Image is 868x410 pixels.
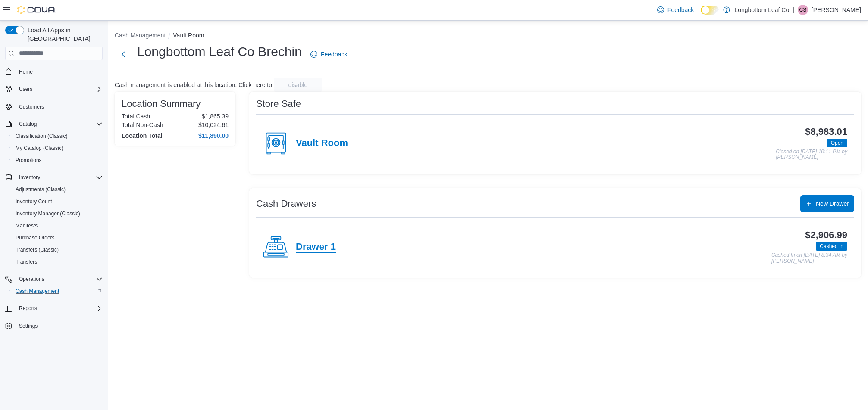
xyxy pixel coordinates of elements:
button: Cash Management [115,32,166,39]
span: Customers [19,103,44,110]
button: Users [16,84,36,94]
h3: Location Summary [122,99,201,109]
span: Home [16,66,103,77]
span: Operations [16,274,103,284]
h4: Location Total [122,132,163,139]
span: Open [827,139,847,147]
h4: Drawer 1 [296,242,336,253]
button: My Catalog (Classic) [9,142,106,154]
span: Promotions [12,155,103,165]
span: Users [16,84,103,94]
button: Home [2,65,106,78]
button: Operations [2,273,106,285]
a: Inventory Count [12,196,56,207]
span: Transfers (Classic) [12,245,103,255]
span: Inventory Manager (Classic) [16,210,80,217]
span: New Drawer [816,199,849,208]
a: Feedback [654,1,697,19]
span: Purchase Orders [12,233,103,243]
span: Inventory Count [12,196,103,207]
button: Reports [2,302,106,314]
span: Cash Management [16,288,59,295]
span: Inventory Manager (Classic) [12,208,103,219]
button: Purchase Orders [9,232,106,244]
span: Adjustments (Classic) [16,186,66,193]
p: Cashed In on [DATE] 8:34 AM by [PERSON_NAME] [771,252,847,264]
span: Promotions [16,157,42,164]
span: Settings [19,323,38,329]
button: Inventory Count [9,196,106,208]
button: disable [274,78,322,92]
h4: Vault Room [296,138,348,149]
span: Feedback [667,6,694,14]
button: Inventory [2,171,106,183]
h3: Cash Drawers [256,199,316,209]
a: Settings [16,321,41,331]
a: Inventory Manager (Classic) [12,208,84,219]
a: Feedback [307,46,351,63]
a: Promotions [12,155,45,165]
span: Transfers [16,258,37,265]
button: Catalog [2,118,106,130]
h3: $2,906.99 [805,230,847,240]
button: Promotions [9,154,106,166]
span: Inventory Count [16,198,52,205]
a: Cash Management [12,286,63,296]
span: Cash Management [12,286,103,296]
span: Inventory [16,172,103,183]
a: Manifests [12,221,41,231]
button: Transfers [9,256,106,268]
a: Classification (Classic) [12,131,71,141]
button: Classification (Classic) [9,130,106,142]
a: Adjustments (Classic) [12,184,69,195]
button: Next [115,46,132,63]
span: CS [799,5,807,15]
a: Purchase Orders [12,233,58,243]
div: Cameron Shewan [798,5,808,15]
h3: Store Safe [256,99,301,109]
p: | [793,5,794,15]
a: My Catalog (Classic) [12,143,67,153]
button: Adjustments (Classic) [9,183,106,196]
h6: Total Cash [122,113,150,120]
a: Customers [16,102,47,112]
span: Reports [19,305,37,312]
span: Catalog [16,119,103,129]
p: Cash management is enabled at this location. Click here to [115,81,272,88]
span: Adjustments (Classic) [12,184,103,195]
p: [PERSON_NAME] [812,5,861,15]
span: Manifests [16,222,38,229]
button: New Drawer [800,195,854,212]
span: Transfers [12,257,103,267]
p: $10,024.61 [198,121,229,128]
span: Inventory [19,174,40,181]
button: Customers [2,100,106,113]
span: My Catalog (Classic) [16,145,63,152]
input: Dark Mode [701,6,719,15]
button: Inventory [16,172,44,183]
span: Reports [16,303,103,314]
button: Manifests [9,220,106,232]
button: Cash Management [9,285,106,297]
button: Catalog [16,119,40,129]
p: Longbottom Leaf Co [734,5,789,15]
span: Purchase Orders [16,234,55,241]
h4: $11,890.00 [198,132,229,139]
span: Users [19,86,32,93]
p: $1,865.39 [202,113,229,120]
a: Home [16,67,36,77]
span: Home [19,68,33,75]
span: Transfers (Classic) [16,246,59,253]
p: Closed on [DATE] 10:11 PM by [PERSON_NAME] [776,149,847,161]
img: Cova [17,6,56,14]
span: Open [831,139,843,147]
span: Operations [19,276,44,283]
h1: Longbottom Leaf Co Brechin [137,43,302,60]
button: Inventory Manager (Classic) [9,208,106,220]
span: Load All Apps in [GEOGRAPHIC_DATA] [24,26,103,43]
span: Feedback [321,50,347,59]
button: Operations [16,274,48,284]
nav: An example of EuiBreadcrumbs [115,31,861,41]
span: Cashed In [816,242,847,251]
